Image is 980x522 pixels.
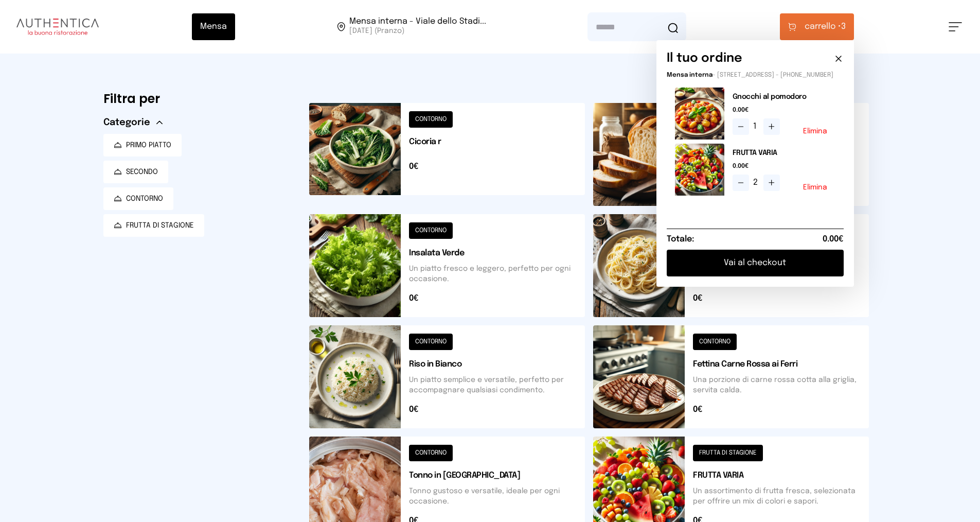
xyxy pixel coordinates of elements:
span: 0.00€ [733,162,835,170]
span: 0.00€ [823,233,844,246]
img: media [675,88,724,140]
span: FRUTTA DI STAGIONE [126,220,194,231]
button: Mensa [192,13,235,40]
button: carrello •3 [780,13,854,40]
button: Elimina [803,184,827,191]
button: SECONDO [103,161,168,183]
img: media [675,144,724,196]
button: CONTORNO [103,187,173,210]
span: carrello • [805,21,841,33]
p: - [STREET_ADDRESS] - [PHONE_NUMBER] [667,71,844,79]
h2: Gnocchi al pomodoro [733,92,835,102]
button: Elimina [803,128,827,135]
h6: Totale: [667,233,694,246]
span: PRIMO PIATTO [126,140,171,150]
img: logo.8f33a47.png [16,19,99,35]
span: 2 [753,177,759,189]
span: [DATE] (Pranzo) [349,26,486,36]
span: CONTORNO [126,194,163,204]
button: Vai al checkout [667,250,844,276]
span: 3 [805,21,846,33]
h6: Il tuo ordine [667,50,742,67]
span: Categorie [103,115,150,130]
span: Mensa interna [667,72,712,78]
span: 0.00€ [733,106,835,114]
button: Categorie [103,115,163,130]
button: FRUTTA DI STAGIONE [103,214,204,237]
h6: Filtra per [103,91,293,107]
span: 1 [753,120,759,133]
button: PRIMO PIATTO [103,134,182,156]
h2: FRUTTA VARIA [733,148,835,158]
span: SECONDO [126,167,158,177]
span: Viale dello Stadio, 77, 05100 Terni TR, Italia [349,18,486,36]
